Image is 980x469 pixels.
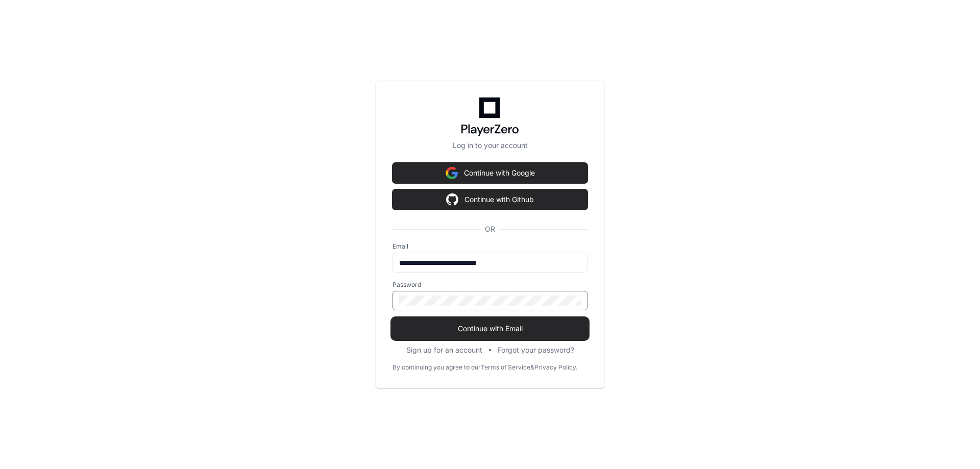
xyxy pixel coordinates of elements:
label: Password [393,281,587,289]
button: Continue with Github [393,189,587,210]
p: Log in to your account [393,140,587,151]
div: By continuing you agree to our [393,363,481,372]
span: Continue with Email [393,324,587,334]
button: Sign up for an account [406,345,482,355]
button: Continue with Email [393,318,587,339]
img: Sign in with google [446,163,458,183]
a: Privacy Policy. [534,363,577,372]
label: Email [393,242,587,251]
span: OR [481,224,499,234]
button: Continue with Google [393,163,587,183]
div: & [530,363,534,372]
img: Sign in with google [446,189,458,210]
button: Forgot your password? [498,345,574,355]
a: Terms of Service [481,363,530,372]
